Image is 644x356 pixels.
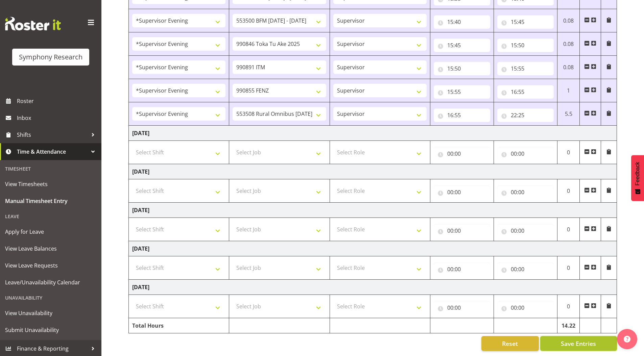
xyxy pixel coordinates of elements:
[497,224,554,237] input: Click to select...
[17,344,88,354] span: Finance & Reporting
[5,179,96,189] span: View Timesheets
[635,162,641,185] span: Feedback
[2,162,100,176] div: Timesheet
[129,280,617,295] td: [DATE]
[2,257,100,274] a: View Leave Requests
[497,15,554,29] input: Click to select...
[5,17,61,30] img: Rosterit website logo
[2,274,100,291] a: Leave/Unavailability Calendar
[2,291,100,305] div: Unavailability
[129,203,617,218] td: [DATE]
[557,141,580,164] td: 0
[2,193,100,209] a: Manual Timesheet Entry
[561,339,596,348] span: Save Entries
[497,85,554,99] input: Click to select...
[17,147,88,157] span: Time & Attendance
[434,301,490,314] input: Click to select...
[17,96,98,106] span: Roster
[5,244,96,254] span: View Leave Balances
[129,241,617,256] td: [DATE]
[497,301,554,314] input: Click to select...
[502,339,518,348] span: Reset
[624,336,630,342] img: help-xxl-2.png
[2,209,100,223] div: Leave
[5,196,96,206] span: Manual Timesheet Entry
[557,56,580,79] td: 0.08
[434,224,490,237] input: Click to select...
[129,318,229,333] td: Total Hours
[2,322,100,338] a: Submit Unavailability
[129,164,617,179] td: [DATE]
[19,52,82,62] div: Symphony Research
[557,218,580,241] td: 0
[631,155,644,201] button: Feedback - Show survey
[557,79,580,102] td: 1
[5,227,96,237] span: Apply for Leave
[497,147,554,160] input: Click to select...
[557,295,580,318] td: 0
[557,9,580,32] td: 0.08
[17,113,98,123] span: Inbox
[497,185,554,199] input: Click to select...
[557,102,580,126] td: 5.5
[17,130,88,140] span: Shifts
[5,277,96,287] span: Leave/Unavailability Calendar
[5,325,96,335] span: Submit Unavailability
[434,62,490,75] input: Click to select...
[434,85,490,99] input: Click to select...
[540,336,617,351] button: Save Entries
[497,62,554,75] input: Click to select...
[434,15,490,29] input: Click to select...
[481,336,539,351] button: Reset
[434,108,490,122] input: Click to select...
[557,179,580,203] td: 0
[557,256,580,280] td: 0
[434,39,490,52] input: Click to select...
[497,262,554,276] input: Click to select...
[5,260,96,271] span: View Leave Requests
[434,147,490,160] input: Click to select...
[557,32,580,56] td: 0.08
[434,185,490,199] input: Click to select...
[2,223,100,240] a: Apply for Leave
[557,318,580,333] td: 14.22
[2,305,100,322] a: View Unavailability
[497,39,554,52] input: Click to select...
[434,262,490,276] input: Click to select...
[5,308,96,318] span: View Unavailability
[129,126,617,141] td: [DATE]
[2,240,100,257] a: View Leave Balances
[2,176,100,193] a: View Timesheets
[497,108,554,122] input: Click to select...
